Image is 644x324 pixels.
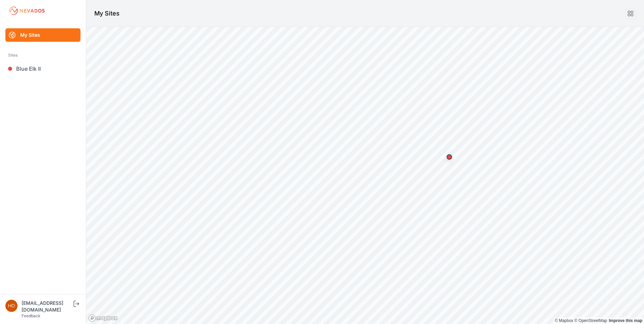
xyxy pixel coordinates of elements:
[22,300,72,313] div: [EMAIL_ADDRESS][DOMAIN_NAME]
[94,9,120,18] h1: My Sites
[555,318,573,323] a: Mapbox
[8,51,78,59] div: Sites
[22,313,40,318] a: Feedback
[443,150,456,164] div: Map marker
[5,300,18,312] img: horsepowersolar@invenergy.com
[609,318,642,323] a: Map feedback
[5,28,80,42] a: My Sites
[574,318,607,323] a: OpenStreetMap
[5,62,80,75] a: Blue Elk II
[88,314,118,322] a: Mapbox logo
[8,5,46,16] img: Nevados
[86,27,644,324] canvas: Map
